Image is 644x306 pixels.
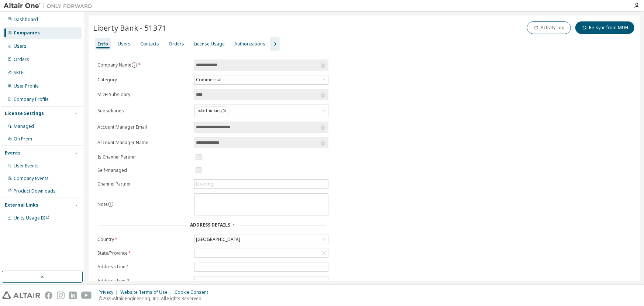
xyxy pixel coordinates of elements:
div: On Prem [14,136,32,142]
img: instagram.svg [57,292,65,299]
button: Re-sync from MDH [575,21,634,34]
div: Commercial [194,75,328,84]
div: Orders [169,41,184,47]
label: Channel Partner [97,181,190,187]
div: solidThinking [196,106,230,115]
button: Activity Log [527,21,571,34]
img: Altair One [4,2,96,10]
div: Companies [14,30,40,36]
button: information [108,201,114,207]
div: Events [5,150,21,156]
div: Cookie Consent [175,289,213,295]
div: solidThinking [194,105,328,117]
div: License Settings [5,110,44,116]
div: Users [14,43,27,49]
div: Company Profile [14,96,49,102]
div: SKUs [14,70,25,76]
label: MDH Subsidary [97,92,190,98]
div: Loading... [196,181,217,187]
label: Country [97,237,190,242]
div: Website Terms of Use [120,289,175,295]
label: State/Province [97,250,190,256]
p: © 2025 Altair Engineering, Inc. All Rights Reserved. [99,295,213,302]
div: User Profile [14,83,39,89]
div: External Links [5,202,38,208]
label: Address Line 2 [97,278,190,284]
div: User Events [14,163,39,169]
label: Category [97,77,190,83]
label: Subsidiaries [97,108,190,114]
span: Units Usage BI [14,215,50,221]
span: Liberty Bank - 51371 [93,23,166,33]
div: Product Downloads [14,188,56,194]
div: License Usage [194,41,225,47]
div: Orders [14,57,29,62]
div: Company Events [14,176,49,181]
div: Commercial [195,76,223,84]
div: Info [98,41,108,47]
label: Account Manager Name [97,140,190,146]
button: information [131,62,137,68]
label: Self-managed [97,167,190,173]
div: Dashboard [14,17,38,23]
label: Address Line 1 [97,264,190,270]
span: Address Details [190,222,230,228]
div: [GEOGRAPHIC_DATA] [194,235,328,244]
label: Is Channel Partner [97,154,190,160]
label: Account Manager Email [97,124,190,130]
img: linkedin.svg [69,292,77,299]
label: Note [97,201,108,207]
div: Loading... [194,180,328,188]
div: [GEOGRAPHIC_DATA] [195,235,241,244]
label: Company Name [97,62,190,68]
div: Contacts [140,41,159,47]
div: Managed [14,123,34,129]
img: altair_logo.svg [2,292,40,299]
div: Privacy [99,289,120,295]
img: facebook.svg [45,292,52,299]
div: Users [118,41,131,47]
div: Authorizations [234,41,265,47]
img: youtube.svg [81,292,92,299]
